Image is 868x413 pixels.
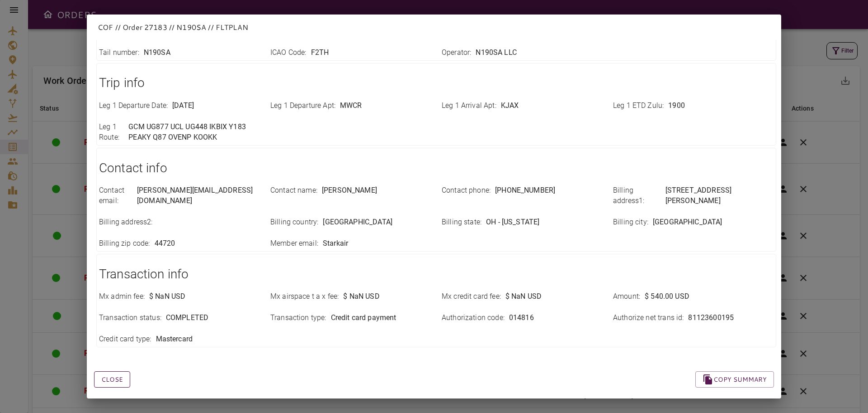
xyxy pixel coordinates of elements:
button: Copy summary [695,371,774,388]
p: 44720 [155,238,175,249]
button: Close [94,371,130,388]
p: 014816 [509,313,534,323]
p: [PHONE_NUMBER] [495,185,555,196]
p: Tail number : [99,48,139,58]
p: Credit card payment [331,313,396,323]
p: N190SA [144,48,170,58]
p: Transaction status : [99,313,161,323]
p: Credit card type : [99,334,151,345]
p: Billing address2 : [99,217,153,228]
p: 1900 [668,101,685,111]
p: Billing address1 : [613,185,661,206]
p: Mx admin fee : [99,292,145,302]
p: [PERSON_NAME][EMAIL_ADDRESS][DOMAIN_NAME] [137,185,259,206]
h1: Transaction info [99,265,774,283]
p: [GEOGRAPHIC_DATA] [323,217,392,228]
p: $ 540.00 USD [645,292,689,302]
p: Leg 1 Arrival Apt : [442,101,496,111]
p: Member email : [270,238,318,249]
p: ICAO Code : [270,48,307,58]
p: Operator : [442,48,471,58]
p: MWCR [340,101,362,111]
p: [STREET_ADDRESS][PERSON_NAME] [665,185,774,206]
p: Contact email : [99,185,132,206]
p: Billing zip code : [99,238,150,249]
p: Contact phone : [442,185,491,196]
p: Amount : [613,292,640,302]
p: Billing state : [442,217,481,228]
p: Mx credit card fee : [442,292,501,302]
p: Starkair [323,238,348,249]
p: Transaction type : [270,313,326,323]
p: Leg 1 Departure Apt : [270,101,335,111]
p: $ NaN USD [505,292,542,302]
p: [GEOGRAPHIC_DATA] [653,217,722,228]
p: Authorize net trans id : [613,313,684,323]
p: Leg 1 Route : [99,122,124,143]
p: 81123600195 [688,313,734,323]
p: COMPLETED [166,313,208,323]
p: Billing city : [613,217,648,228]
h1: Contact info [99,159,774,177]
p: Authorization code : [442,313,505,323]
p: Mastercard [156,334,193,345]
p: OH - [US_STATE] [486,217,539,228]
p: Leg 1 Departure Date : [99,101,168,111]
p: GCM UG877 UCL UG448 IKBIX Y183 PEAKY Q87 OVENP KOOKK [128,122,259,143]
p: F2TH [311,48,329,58]
p: [PERSON_NAME] [322,185,377,196]
p: $ NaN USD [343,292,379,302]
p: Contact name : [270,185,317,196]
p: $ NaN USD [149,292,185,302]
p: Billing country : [270,217,318,228]
p: N190SA LLC [476,48,517,58]
p: COF // Order 27183 // N190SA // FLTPLAN [98,22,770,33]
p: Leg 1 ETD Zulu : [613,101,664,111]
p: [DATE] [172,101,194,111]
p: Mx airspace t a x fee : [270,292,339,302]
h1: Trip info [99,74,774,92]
p: KJAX [501,101,519,111]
